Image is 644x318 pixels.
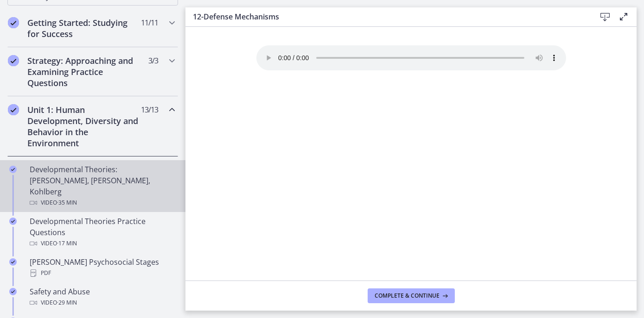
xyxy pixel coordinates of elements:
span: 13 / 13 [141,104,158,115]
i: Completed [9,288,17,295]
span: · 29 min [57,297,77,308]
i: Completed [8,55,19,66]
div: [PERSON_NAME] Psychosocial Stages [30,256,174,279]
h3: 12-Defense Mechanisms [193,11,581,22]
i: Completed [8,104,19,115]
div: Video [30,297,174,308]
h2: Unit 1: Human Development, Diversity and Behavior in the Environment [27,104,140,149]
div: Safety and Abuse [30,286,174,308]
span: 11 / 11 [141,17,158,28]
div: Developmental Theories: [PERSON_NAME], [PERSON_NAME], Kohlberg [30,164,174,208]
h2: Strategy: Approaching and Examining Practice Questions [27,55,140,88]
i: Completed [9,166,17,173]
div: PDF [30,268,174,279]
div: Developmental Theories Practice Questions [30,216,174,249]
i: Completed [9,258,17,266]
button: Complete & continue [368,288,455,303]
div: Video [30,197,174,208]
span: 3 / 3 [148,55,158,66]
i: Completed [8,17,19,28]
span: · 35 min [57,197,77,208]
span: Complete & continue [375,292,440,299]
h2: Getting Started: Studying for Success [27,17,140,39]
i: Completed [9,218,17,225]
div: Video [30,238,174,249]
span: · 17 min [57,238,77,249]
